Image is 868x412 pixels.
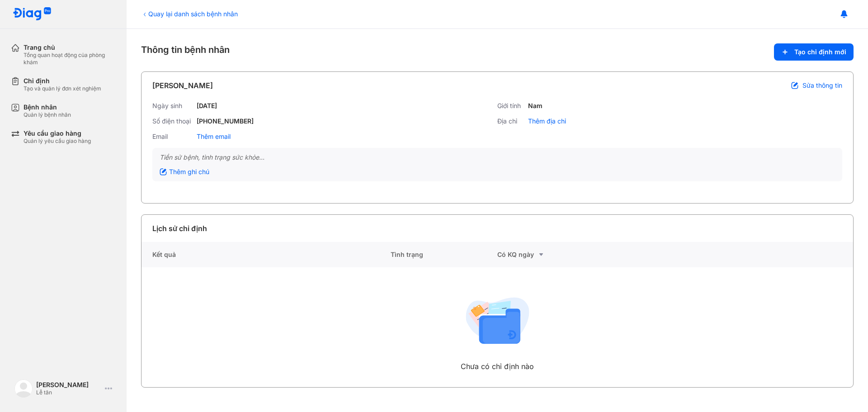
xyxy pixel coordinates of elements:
div: Thêm địa chỉ [528,117,566,125]
div: Thêm email [197,133,231,141]
div: Tạo và quản lý đơn xét nghiệm [24,85,101,92]
img: logo [13,7,52,21]
div: Có KQ ngày [497,249,604,260]
span: Tạo chỉ định mới [794,48,846,56]
div: [DATE] [197,102,217,110]
div: Thêm ghi chú [160,168,209,176]
div: Chỉ định [24,77,101,85]
img: logo [14,379,33,398]
div: Quản lý yêu cầu giao hàng [24,137,91,145]
div: [PHONE_NUMBER] [197,117,254,125]
div: Quay lại danh sách bệnh nhân [141,9,238,19]
div: Lễ tân [36,389,101,396]
div: Tiền sử bệnh, tình trạng sức khỏe... [160,153,835,161]
div: [PERSON_NAME] [152,80,213,91]
div: Quản lý bệnh nhân [24,111,71,118]
div: Thông tin bệnh nhân [141,43,854,61]
div: Trang chủ [24,43,116,52]
div: Ngày sinh [152,102,193,110]
div: Tổng quan hoạt động của phòng khám [24,52,116,66]
div: [PERSON_NAME] [36,381,101,389]
button: Tạo chỉ định mới [774,43,854,61]
div: Tình trạng [391,242,497,267]
div: Kết quả [142,242,391,267]
div: Nam [528,102,542,110]
div: Giới tính [497,102,524,110]
div: Lịch sử chỉ định [152,223,207,234]
div: Email [152,133,193,141]
div: Địa chỉ [497,117,524,125]
div: Yêu cầu giao hàng [24,129,91,137]
span: Sửa thông tin [802,81,842,90]
div: Bệnh nhân [24,103,71,111]
div: Số điện thoại [152,117,193,125]
div: Chưa có chỉ định nào [461,361,534,372]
